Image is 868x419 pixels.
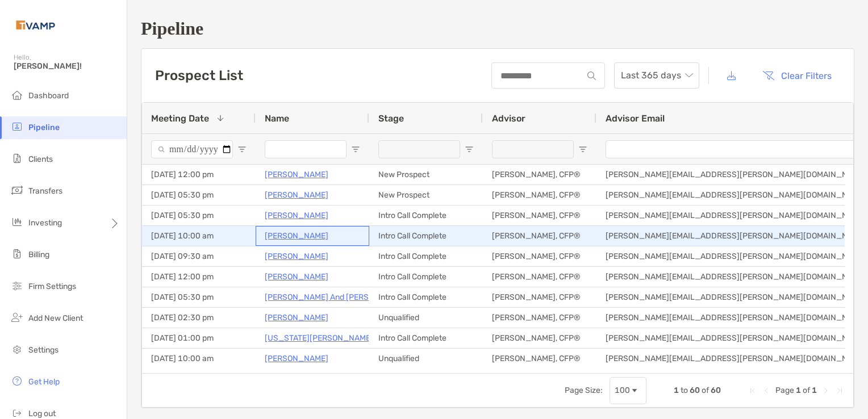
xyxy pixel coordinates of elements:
span: Stage [378,113,404,124]
input: Name Filter Input [265,140,347,158]
span: to [681,386,688,395]
span: 60 [711,386,721,395]
input: Meeting Date Filter Input [151,140,233,158]
span: Clients [28,154,53,164]
span: Settings [28,345,59,355]
div: [DATE] 10:00 am [142,349,256,368]
span: of [702,386,709,395]
img: pipeline icon [10,120,24,133]
div: Previous Page [762,386,771,395]
div: Page Size [610,377,646,404]
a: [PERSON_NAME] [265,249,328,263]
span: Firm Settings [28,282,76,291]
button: Open Filter Menu [465,145,474,154]
div: [PERSON_NAME], CFP® [483,246,596,266]
img: Zoe Logo [14,5,57,45]
a: [PERSON_NAME] [265,311,328,325]
span: Name [265,113,289,124]
img: firm-settings icon [10,279,24,292]
button: Open Filter Menu [237,145,247,154]
span: Log out [28,409,56,418]
span: Pipeline [28,123,60,132]
span: [PERSON_NAME]! [14,61,120,71]
div: [PERSON_NAME], CFP® [483,328,596,348]
a: [US_STATE][PERSON_NAME] [265,331,373,345]
div: [DATE] 05:30 pm [142,287,256,307]
a: [PERSON_NAME] [265,167,328,182]
a: [PERSON_NAME] [265,188,328,202]
div: Intro Call Complete [369,206,483,225]
span: 1 [796,386,801,395]
div: [PERSON_NAME], CFP® [483,287,596,307]
img: get-help icon [10,374,24,388]
div: [DATE] 01:00 pm [142,328,256,348]
div: Intro Call Complete [369,267,483,287]
span: Advisor Email [606,113,665,124]
div: [DATE] 02:30 pm [142,308,256,328]
div: [PERSON_NAME], CFP® [483,226,596,246]
a: [PERSON_NAME] [265,351,328,366]
div: [PERSON_NAME], CFP® [483,349,596,368]
img: investing icon [10,215,24,229]
div: [DATE] 05:30 pm [142,185,256,205]
div: New Prospect [369,165,483,185]
img: transfers icon [10,183,24,197]
span: 1 [674,386,679,395]
span: Billing [28,250,49,259]
div: [DATE] 10:00 am [142,226,256,246]
a: [PERSON_NAME] [265,229,328,243]
a: [PERSON_NAME] And [PERSON_NAME] [265,290,410,304]
div: Next Page [821,386,831,395]
span: Add New Client [28,313,83,323]
span: 1 [812,386,817,395]
h1: Pipeline [141,18,854,39]
div: Intro Call Complete [369,287,483,307]
div: [PERSON_NAME], CFP® [483,267,596,287]
button: Open Filter Menu [351,145,360,154]
a: [PERSON_NAME] [265,270,328,284]
div: [DATE] 12:00 pm [142,165,256,185]
div: New Prospect [369,185,483,205]
img: dashboard icon [10,88,24,102]
span: Meeting Date [151,113,209,124]
span: Investing [28,218,62,228]
div: Last Page [835,386,844,395]
span: Transfers [28,186,62,196]
h3: Prospect List [155,68,243,83]
img: billing icon [10,247,24,261]
div: [DATE] 12:00 pm [142,267,256,287]
span: 60 [690,386,700,395]
div: [DATE] 09:30 am [142,246,256,266]
div: [PERSON_NAME], CFP® [483,308,596,328]
div: [PERSON_NAME], CFP® [483,165,596,185]
span: Page [775,386,794,395]
img: add_new_client icon [10,311,24,324]
span: Get Help [28,377,60,387]
span: Advisor [492,113,525,124]
div: Unqualified [369,349,483,368]
img: settings icon [10,342,24,356]
img: clients icon [10,152,24,165]
img: input icon [587,72,596,80]
button: Open Filter Menu [578,145,587,154]
div: Intro Call Complete [369,328,483,348]
input: Advisor Email Filter Input [606,140,858,158]
span: Dashboard [28,91,69,100]
div: First Page [748,386,757,395]
button: Clear Filters [754,63,840,88]
div: 100 [615,386,630,395]
div: [PERSON_NAME], CFP® [483,185,596,205]
a: [PERSON_NAME] [265,208,328,223]
div: [DATE] 05:30 pm [142,206,256,225]
span: Last 365 days [621,63,692,88]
